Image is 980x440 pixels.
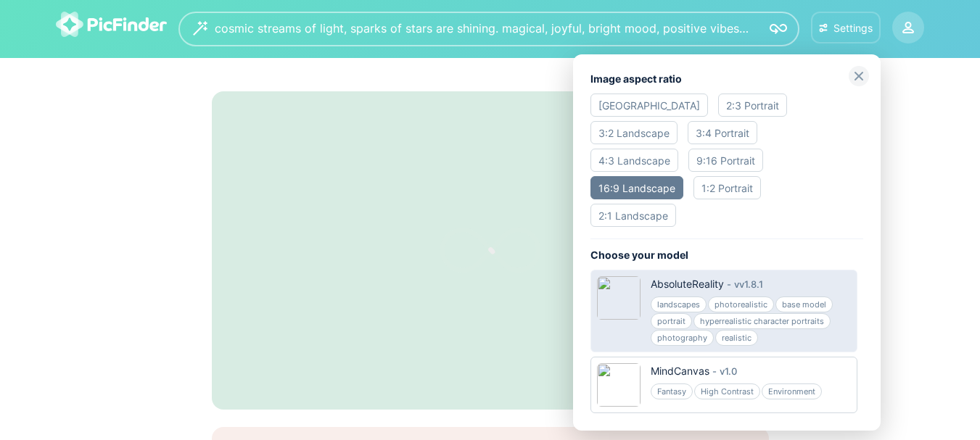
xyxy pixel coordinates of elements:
[597,363,641,407] img: 6563a2d355b76-2048x2048.jpg
[590,121,678,144] div: 3:2 Landscape
[651,364,709,378] div: MindCanvas
[590,176,683,199] div: 16:9 Landscape
[709,364,720,378] div: -
[775,296,833,312] div: base model
[718,94,787,117] div: 2:3 Portrait
[590,204,676,227] div: 2:1 Landscape
[590,149,678,172] div: 4:3 Landscape
[694,383,760,399] div: High Contrast
[715,330,758,346] div: realistic
[651,330,714,346] div: photography
[693,313,831,329] div: hyperrealistic character portraits
[724,277,734,291] div: -
[590,72,863,86] div: Image aspect ratio
[688,121,757,144] div: 3:4 Portrait
[708,296,774,312] div: photorealistic
[590,248,863,262] div: Choose your model
[849,66,869,86] img: close-grey.svg
[597,276,641,320] img: 68361c9274fc8-1200x1509.jpg
[688,149,763,172] div: 9:16 Portrait
[651,313,692,329] div: portrait
[734,277,763,291] div: v v1.8.1
[762,383,822,399] div: Environment
[590,94,708,117] div: [GEOGRAPHIC_DATA]
[651,296,707,312] div: landscapes
[651,383,693,399] div: Fantasy
[720,364,737,378] div: v 1.0
[693,176,761,199] div: 1:2 Portrait
[651,277,724,291] div: AbsoluteReality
